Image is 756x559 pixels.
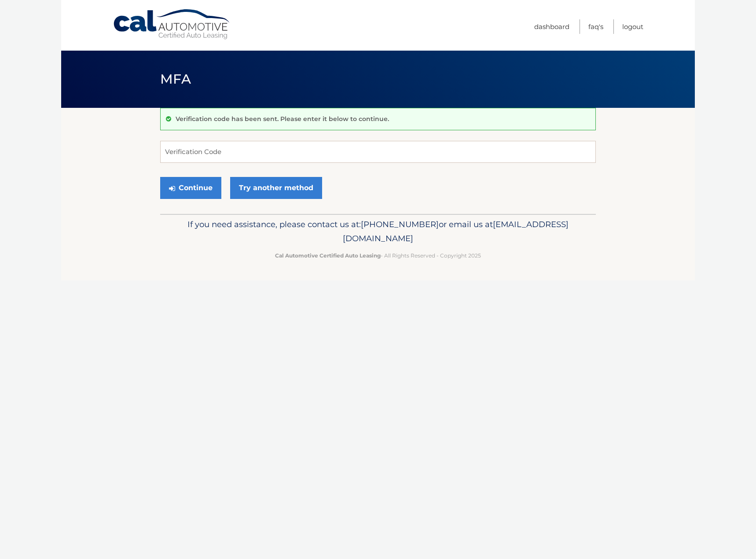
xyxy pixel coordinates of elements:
[230,177,322,199] a: Try another method
[160,71,191,87] span: MFA
[534,19,569,34] a: Dashboard
[160,177,221,199] button: Continue
[160,141,596,163] input: Verification Code
[166,217,590,246] p: If you need assistance, please contact us at: or email us at
[361,219,439,229] span: [PHONE_NUMBER]
[588,19,603,34] a: FAQ's
[622,19,643,34] a: Logout
[275,252,381,259] strong: Cal Automotive Certified Auto Leasing
[166,251,590,260] p: - All Rights Reserved - Copyright 2025
[343,219,569,243] span: [EMAIL_ADDRESS][DOMAIN_NAME]
[176,115,389,123] p: Verification code has been sent. Please enter it below to continue.
[113,9,231,40] a: Cal Automotive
